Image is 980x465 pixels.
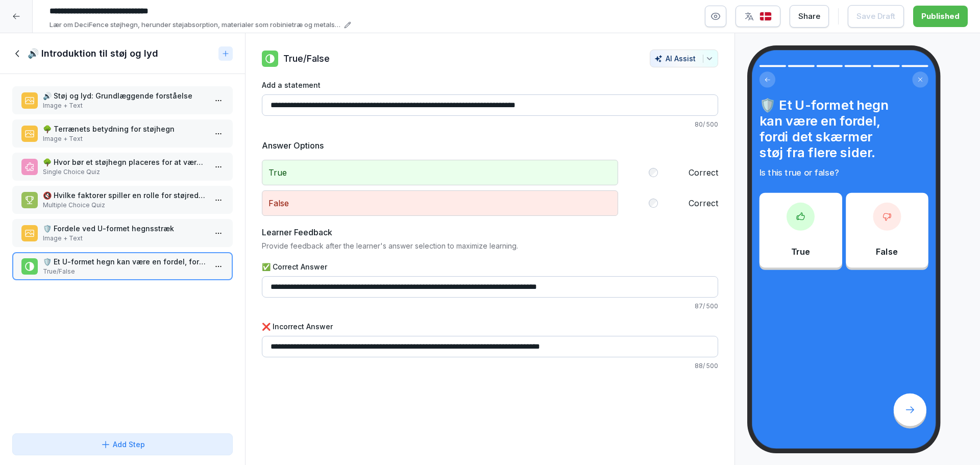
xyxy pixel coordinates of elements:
p: True [791,246,810,258]
p: True [262,160,618,185]
p: False [876,246,898,258]
button: Save Draft [848,5,904,28]
div: Save Draft [856,11,895,22]
label: ✅ Correct Answer [262,261,718,272]
p: Lær om DeciFence støjhegn, herunder støjabsorption, materialer som robinietræ og metalstolper, sa... [50,20,341,30]
p: Image + Text [43,101,206,110]
p: Multiple Choice Quiz [43,201,206,210]
p: 🛡️ Et U-formet hegn kan være en fordel, fordi det skærmer støj fra flere sider. [43,256,206,267]
label: Correct [689,166,718,179]
h5: Learner Feedback [262,226,332,238]
img: dk.svg [759,12,772,21]
label: Add a statement [262,80,718,90]
div: 🔊 Støj og lyd: Grundlæggende forståelseImage + Text [12,86,233,114]
p: 🔇 Hvilke faktorer spiller en rolle for støjreduktion, når man placerer et støjhegn? [43,190,206,201]
p: Single Choice Quiz [43,167,206,177]
p: 🌳 Hvor bør et støjhegn placeres for at være mest effektivt? [43,157,206,167]
button: Share [790,5,829,28]
h5: Answer Options [262,139,718,152]
button: Add Step [12,433,233,455]
p: 🛡️ Fordele ved U-formet hegnsstræk [43,223,206,234]
p: True/False [283,52,330,65]
p: Image + Text [43,234,206,243]
p: False [262,190,618,216]
p: Provide feedback after the learner's answer selection to maximize learning. [262,240,718,251]
label: Correct [689,197,718,209]
h1: 🔊 Introduktion til støj og lyd [28,47,158,60]
p: 87 / 500 [262,302,718,311]
p: 88 / 500 [262,361,718,371]
h4: 🛡️ Et U-formet hegn kan være en fordel, fordi det skærmer støj fra flere sider. [759,97,928,161]
label: ❌ Incorrect Answer [262,321,718,332]
div: 🔇 Hvilke faktorer spiller en rolle for støjreduktion, når man placerer et støjhegn?Multiple Choic... [12,186,233,214]
div: 🛡️ Et U-formet hegn kan være en fordel, fordi det skærmer støj fra flere sider.True/False [12,252,233,280]
p: 🌳 Terrænets betydning for støjhegn [43,124,206,134]
button: AI Assist [650,50,718,67]
div: 🌳 Terrænets betydning for støjhegnImage + Text [12,119,233,148]
button: Published [913,6,968,27]
p: True/False [43,267,206,276]
div: Share [798,11,820,22]
div: 🌳 Hvor bør et støjhegn placeres for at være mest effektivt?Single Choice Quiz [12,153,233,181]
p: Is this true or false? [759,166,928,179]
p: 🔊 Støj og lyd: Grundlæggende forståelse [43,90,206,101]
p: Image + Text [43,134,206,143]
p: 80 / 500 [262,120,718,129]
div: AI Assist [654,54,714,63]
div: 🛡️ Fordele ved U-formet hegnsstrækImage + Text [12,219,233,247]
div: Add Step [101,439,145,450]
div: Published [921,11,960,22]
